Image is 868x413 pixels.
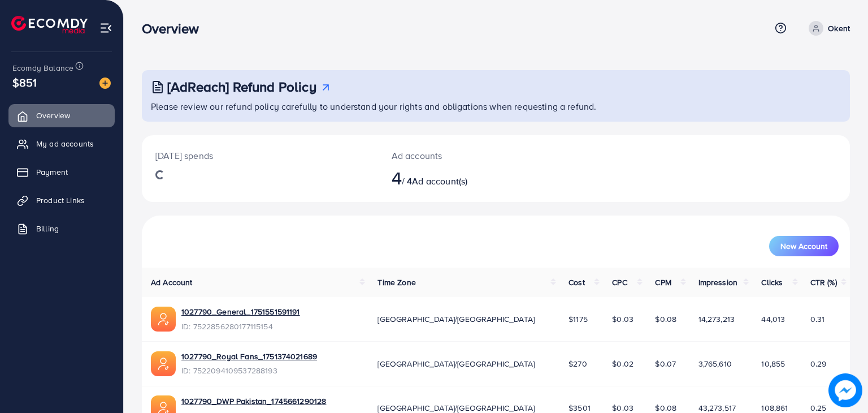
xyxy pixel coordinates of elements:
[810,313,825,325] span: 0.31
[181,395,326,407] a: 1027790_DWP Pakistan_1745661290128
[761,277,783,288] span: Clicks
[761,313,785,325] span: 44,013
[151,277,193,288] span: Ad Account
[181,306,300,317] a: 1027790_General_1751551591191
[828,21,850,35] p: Okent
[36,223,59,234] span: Billing
[698,277,738,288] span: Impression
[612,277,627,288] span: CPC
[698,358,732,369] span: 3,765,610
[181,365,317,376] span: ID: 7522094109537288193
[698,313,735,325] span: 14,273,213
[151,351,176,376] img: ic-ads-acc.e4c84228.svg
[377,358,535,369] span: [GEOGRAPHIC_DATA]/[GEOGRAPHIC_DATA]
[151,307,176,332] img: ic-ads-acc.e4c84228.svg
[612,313,633,325] span: $0.03
[780,242,827,250] span: New Account
[828,373,862,407] img: image
[377,313,535,325] span: [GEOGRAPHIC_DATA]/[GEOGRAPHIC_DATA]
[142,20,208,37] h3: Overview
[8,104,115,127] a: Overview
[155,149,364,162] p: [DATE] spends
[377,277,415,288] span: Time Zone
[36,195,85,206] span: Product Links
[810,277,837,288] span: CTR (%)
[167,79,316,95] h3: [AdReach] Refund Policy
[392,167,541,188] h2: / 4
[8,161,115,183] a: Payment
[612,358,633,369] span: $0.02
[392,149,541,162] p: Ad accounts
[181,321,300,332] span: ID: 7522856280177115154
[99,78,111,89] img: image
[655,277,671,288] span: CPM
[8,189,115,212] a: Product Links
[804,21,850,36] a: Okent
[36,110,70,121] span: Overview
[36,138,94,149] span: My ad accounts
[810,358,827,369] span: 0.29
[11,16,88,33] img: logo
[761,358,785,369] span: 10,855
[655,313,676,325] span: $0.08
[568,277,585,288] span: Cost
[392,165,402,191] span: 4
[655,358,676,369] span: $0.07
[8,217,115,240] a: Billing
[412,175,467,187] span: Ad account(s)
[568,358,587,369] span: $270
[12,74,37,91] span: $851
[151,100,843,113] p: Please review our refund policy carefully to understand your rights and obligations when requesti...
[99,21,112,35] img: menu
[12,62,73,74] span: Ecomdy Balance
[8,132,115,155] a: My ad accounts
[36,166,68,178] span: Payment
[568,313,588,325] span: $1175
[769,236,839,256] button: New Account
[181,351,317,362] a: 1027790_Royal Fans_1751374021689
